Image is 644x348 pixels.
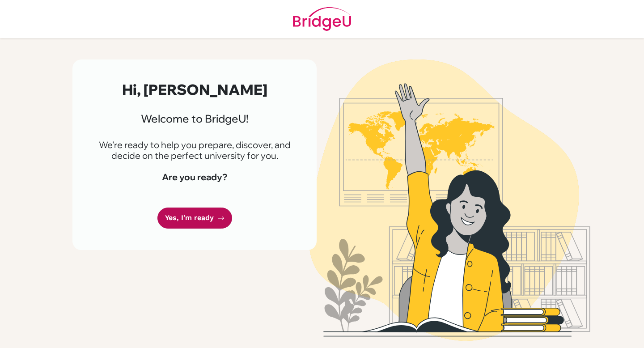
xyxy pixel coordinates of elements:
[157,208,232,229] a: Yes, I'm ready
[94,140,295,161] p: We're ready to help you prepare, discover, and decide on the perfect university for you.
[94,81,295,98] h2: Hi, [PERSON_NAME]
[94,172,295,182] h4: Are you ready?
[94,112,295,125] h3: Welcome to BridgeU!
